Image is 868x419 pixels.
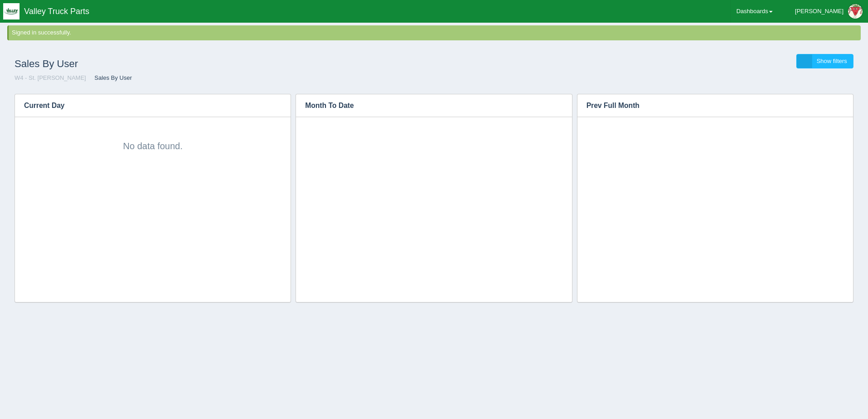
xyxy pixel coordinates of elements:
[296,94,558,117] h3: Month To Date
[15,94,277,117] h3: Current Day
[15,54,434,74] h1: Sales By User
[796,54,853,69] a: Show filters
[795,2,843,20] div: [PERSON_NAME]
[848,4,863,19] img: Profile Picture
[12,29,859,37] div: Signed in successfully.
[15,74,86,81] a: W4 - St. [PERSON_NAME]
[24,126,281,152] div: No data found.
[3,3,20,19] img: q1blfpkbivjhsugxdrfq.png
[817,58,847,64] span: Show filters
[88,74,132,83] li: Sales By User
[24,7,89,16] span: Valley Truck Parts
[577,94,839,117] h3: Prev Full Month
